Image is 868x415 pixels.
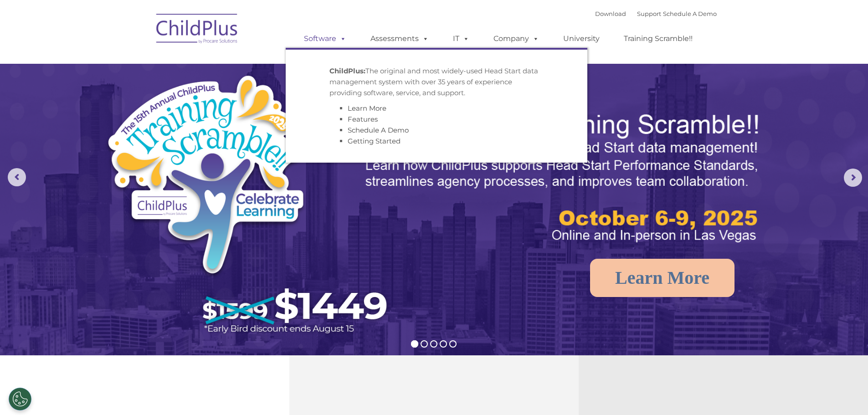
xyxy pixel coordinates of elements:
[484,30,548,48] a: Company
[663,10,717,17] a: Schedule A Demo
[554,30,609,48] a: University
[295,30,355,48] a: Software
[348,104,386,113] a: Learn More
[329,67,365,75] strong: ChildPlus:
[9,388,31,410] button: Cookies Settings
[329,66,544,98] p: The original and most widely-used Head Start data management system with over 35 years of experie...
[595,10,717,17] font: |
[444,30,478,48] a: IT
[361,30,438,48] a: Assessments
[127,60,154,67] span: Last name
[615,30,702,48] a: Training Scramble!!
[595,10,626,17] a: Download
[348,137,401,145] a: Getting Started
[637,10,661,17] a: Support
[127,97,165,104] span: Phone number
[348,115,378,123] a: Features
[348,126,409,134] a: Schedule A Demo
[152,7,243,53] img: ChildPlus by Procare Solutions
[590,259,734,297] a: Learn More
